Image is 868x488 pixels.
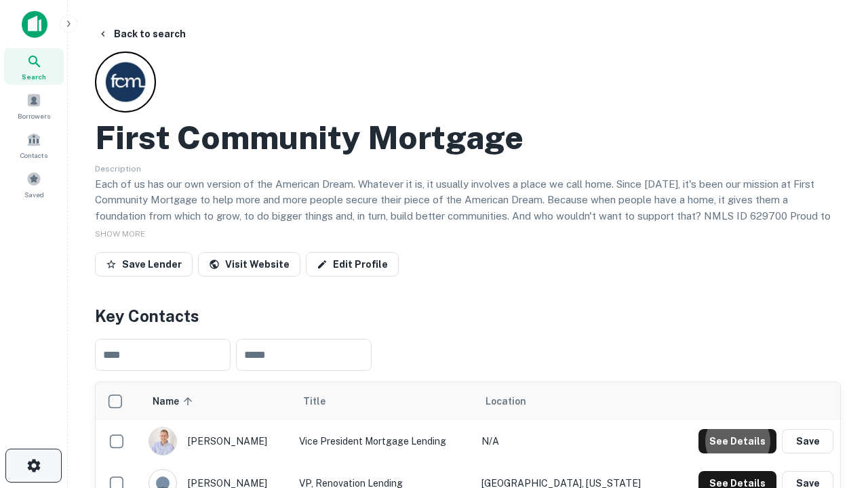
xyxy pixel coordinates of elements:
[22,71,46,82] span: Search
[475,420,671,462] td: N/A
[292,420,475,462] td: Vice President Mortgage Lending
[149,427,285,455] div: [PERSON_NAME]
[486,393,526,409] span: Location
[95,118,524,157] h2: First Community Mortgage
[92,22,191,46] button: Back to search
[306,252,399,277] a: Edit Profile
[4,48,64,85] a: Search
[292,382,475,420] th: Title
[24,189,44,200] span: Saved
[4,87,64,124] a: Borrowers
[95,252,193,277] button: Save Lender
[95,304,841,328] h4: Key Contacts
[4,166,64,203] a: Saved
[18,110,50,121] span: Borrowers
[95,164,141,174] span: Description
[800,380,868,445] iframe: Chat Widget
[4,127,64,163] a: Contacts
[142,382,292,420] th: Name
[95,176,841,240] p: Each of us has our own version of the American Dream. Whatever it is, it usually involves a place...
[95,229,145,239] span: SHOW MORE
[782,429,833,453] button: Save
[698,429,776,453] button: See Details
[20,150,47,161] span: Contacts
[153,393,197,409] span: Name
[149,428,176,455] img: 1520878720083
[22,11,47,38] img: capitalize-icon.png
[303,393,343,409] span: Title
[198,252,300,277] a: Visit Website
[475,382,671,420] th: Location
